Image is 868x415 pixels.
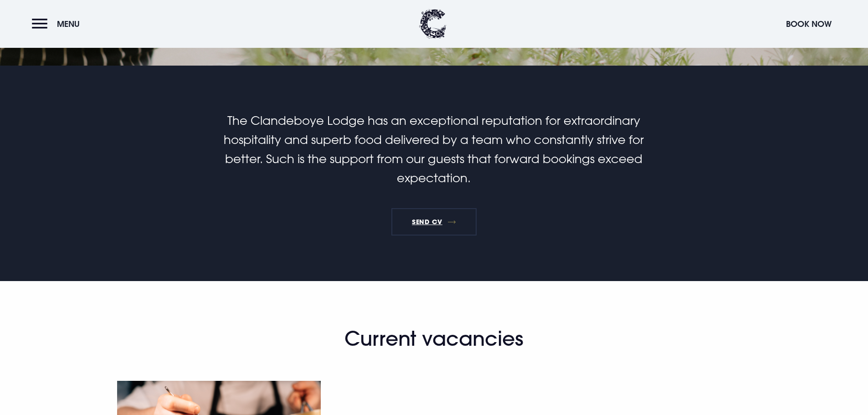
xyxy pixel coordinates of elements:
button: Menu [32,14,84,34]
p: The Clandeboye Lodge has an exceptional reputation for extraordinary hospitality and superb food ... [217,111,651,188]
img: Clandeboye Lodge [419,9,447,39]
button: Book Now [781,14,836,34]
a: SEND CV [391,208,477,236]
span: Menu [57,19,80,29]
h2: Current vacancies [225,327,644,368]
